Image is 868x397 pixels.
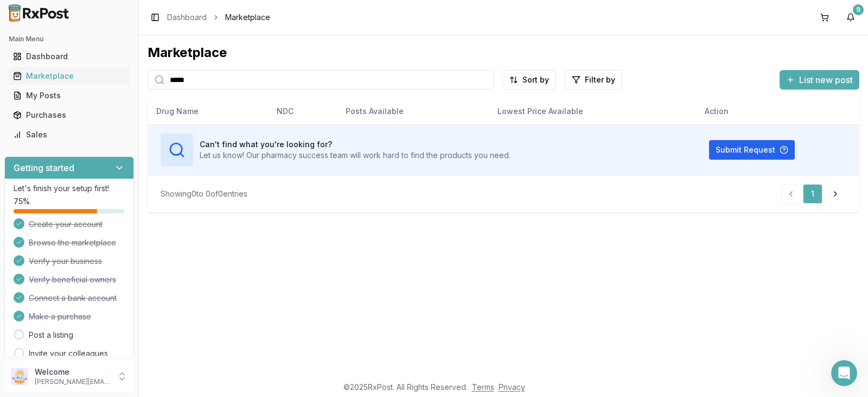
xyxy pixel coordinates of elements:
[831,360,857,386] iframe: Intercom live chat
[781,184,846,204] nav: pagination
[853,4,864,15] div: 9
[489,98,697,124] th: Lowest Price Available
[29,256,102,267] span: Verify your business
[585,74,615,85] span: Filter by
[799,73,853,86] span: List new post
[167,12,207,23] a: Dashboard
[9,66,130,86] a: Marketplace
[13,51,125,62] div: Dashboard
[9,105,130,125] a: Purchases
[200,150,510,161] p: Let us know! Our pharmacy success team will work hard to find the products you need.
[14,161,74,174] h3: Getting started
[11,368,28,385] img: User avatar
[225,12,270,23] span: Marketplace
[4,4,74,22] img: RxPost Logo
[803,184,822,204] a: 1
[499,382,525,392] a: Privacy
[148,44,859,61] div: Marketplace
[29,237,116,248] span: Browse the marketplace
[9,86,130,105] a: My Posts
[29,219,103,230] span: Create your account
[200,139,510,150] h3: Can't find what you're looking for?
[9,35,130,43] h2: Main Menu
[35,367,110,377] p: Welcome
[14,183,125,194] p: Let's finish your setup first!
[13,90,125,101] div: My Posts
[4,87,134,104] button: My Posts
[337,98,489,124] th: Posts Available
[502,70,556,90] button: Sort by
[9,125,130,144] a: Sales
[472,382,494,392] a: Terms
[161,188,247,199] div: Showing 0 to 0 of 0 entries
[780,75,859,86] a: List new post
[842,9,859,26] button: 9
[29,293,117,304] span: Connect a bank account
[13,129,125,140] div: Sales
[29,274,116,285] span: Verify beneficial owners
[4,106,134,124] button: Purchases
[565,70,622,90] button: Filter by
[148,98,268,124] th: Drug Name
[29,330,73,341] a: Post a listing
[13,110,125,121] div: Purchases
[4,67,134,85] button: Marketplace
[780,70,859,90] button: List new post
[14,196,30,207] span: 75 %
[268,98,337,124] th: NDC
[4,126,134,143] button: Sales
[709,140,795,160] button: Submit Request
[522,74,549,85] span: Sort by
[167,12,270,23] nav: breadcrumb
[29,348,108,359] a: Invite your colleagues
[13,71,125,81] div: Marketplace
[29,311,91,322] span: Make a purchase
[696,98,859,124] th: Action
[825,184,846,204] a: Go to next page
[9,47,130,66] a: Dashboard
[4,48,134,65] button: Dashboard
[35,377,110,386] p: [PERSON_NAME][EMAIL_ADDRESS][DOMAIN_NAME]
